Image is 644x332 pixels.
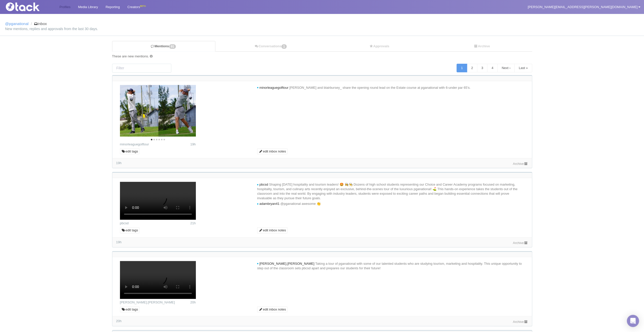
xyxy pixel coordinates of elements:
span: adambryan41 [259,202,280,206]
li: Page dot 6 [163,139,165,140]
div: Open Intercom Messenger [627,315,639,327]
div: These are new mentions. [112,54,532,59]
a: 3 [477,64,487,72]
img: Image may contain: field, adult, male, man, person, clothing, footwear, shoe, accessories, belt, ... [120,85,196,137]
a: Approvals [327,41,431,52]
span: minorleaguegolftour [259,86,288,90]
a: pbcsd [120,221,129,225]
i: new [257,263,258,264]
li: Page dot 3 [156,139,157,140]
a: @pganational [5,21,29,26]
li: Page dot 5 [161,139,162,140]
div: BETA [140,4,146,9]
time: Posted: 2025-09-29 19:42 UTC [190,300,196,305]
a: Last » [514,64,532,72]
a: edit inbox notes [257,227,287,233]
li: Page dot 1 [151,139,152,140]
input: Filter [112,64,171,73]
a: edit tags [120,148,140,154]
a: edit tags [120,306,140,313]
a: Archive [513,241,528,245]
span: Shaping [DATE] hospitality and tourism leaders! 🤩 👩‍🍳👨‍🍳 Dozens of high school students represent... [257,183,517,200]
time: Latest comment: 2025-09-29 20:35 UTC [116,161,122,165]
a: 1 [456,64,467,72]
time: Posted: 2025-09-29 18:09 UTC [190,221,196,226]
span: pbcsd [259,183,268,186]
a: 4 [487,64,497,72]
a: edit tags [120,227,140,233]
span: @pganational awesome 👏 [280,202,321,206]
span: 19h [116,240,122,244]
span: 1 [281,44,287,49]
a: [PERSON_NAME].[PERSON_NAME] [120,300,175,304]
span: Taking a tour of pganational with some of our talented students who are studying tourism, marketi... [257,262,522,270]
li: Page dot 4 [158,139,160,140]
li: Inbox [30,21,47,26]
small: New mentions, replies and approvals from the last 30 days. [5,27,639,31]
i: new [257,203,258,205]
a: edit inbox notes [257,148,287,154]
a: Mentions91 [112,41,216,52]
span: 91 [169,44,176,49]
time: Latest comment: 2025-09-29 19:42 UTC [116,319,122,323]
a: minorleaguegolftour [120,142,149,146]
span: 19h [116,161,122,165]
a: Archive [513,162,528,166]
span: 20h [116,319,122,323]
span: 21h [190,221,196,225]
i: new [257,87,258,88]
span: [PERSON_NAME] and blairbursey_ share the opening round lead on the Estate course at pganational w... [289,86,470,90]
time: Latest comment: 2025-09-29 20:08 UTC [116,240,122,244]
a: Conversations1 [215,41,327,52]
time: Posted: 2025-09-29 20:34 UTC [190,142,196,147]
i: new [257,184,258,186]
a: Next › [497,64,515,72]
li: Page dot 2 [153,139,155,140]
a: Archive [431,41,532,52]
span: 19h [190,142,196,146]
a: 2 [467,64,477,72]
a: edit inbox notes [257,306,287,313]
a: Archive [513,320,528,324]
span: [PERSON_NAME].[PERSON_NAME] [259,262,314,265]
span: 20h [190,300,196,304]
img: Tack [4,3,54,11]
